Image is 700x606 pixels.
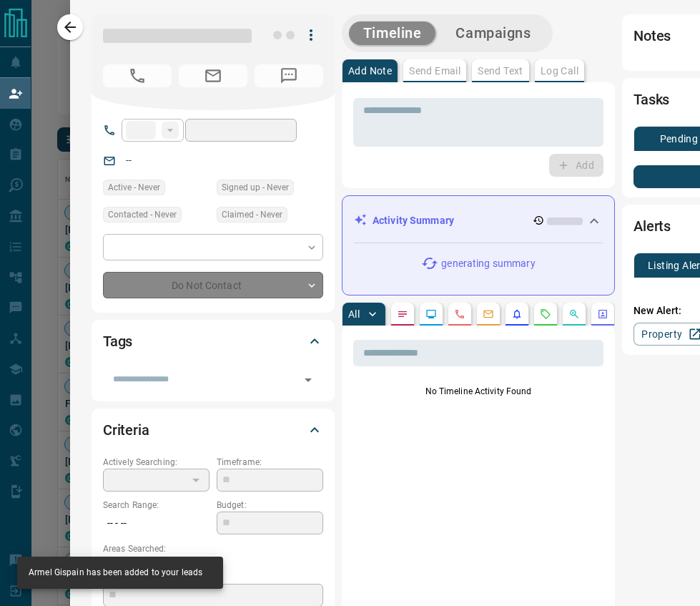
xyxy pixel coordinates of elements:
[353,385,603,398] p: No Timeline Activity Found
[103,456,209,469] p: Actively Searching:
[483,308,494,320] svg: Emails
[103,324,323,358] div: Tags
[349,21,436,45] button: Timeline
[222,180,289,195] span: Signed up - Never
[217,499,323,512] p: Budget:
[540,308,551,320] svg: Requests
[103,64,172,87] span: No Number
[108,207,177,222] span: Contacted - Never
[568,308,580,320] svg: Opportunities
[217,456,323,469] p: Timeframe:
[298,370,318,390] button: Open
[660,134,699,144] p: Pending
[103,272,323,298] div: Do Not Contact
[103,499,209,512] p: Search Range:
[373,213,454,228] p: Activity Summary
[634,88,669,111] h2: Tasks
[441,256,535,271] p: generating summary
[29,561,202,585] div: Armel Gispain has been added to your leads
[103,413,323,447] div: Criteria
[348,66,392,76] p: Add Note
[222,207,282,222] span: Claimed - Never
[511,308,523,320] svg: Listing Alerts
[103,512,209,535] p: -- - --
[103,542,323,555] p: Areas Searched:
[634,215,671,238] h2: Alerts
[255,64,323,87] span: No Number
[425,308,437,320] svg: Lead Browsing Activity
[179,64,247,87] span: No Email
[354,207,603,234] div: Activity Summary
[126,155,132,166] a: --
[597,308,608,320] svg: Agent Actions
[454,308,465,320] svg: Calls
[441,21,545,45] button: Campaigns
[397,308,408,320] svg: Notes
[103,419,149,441] h2: Criteria
[103,330,132,353] h2: Tags
[348,309,360,319] p: All
[634,24,671,47] h2: Notes
[108,180,160,195] span: Active - Never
